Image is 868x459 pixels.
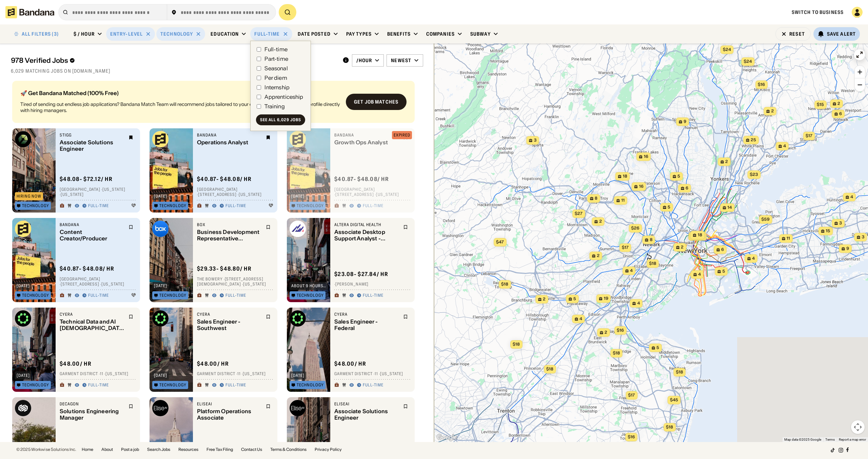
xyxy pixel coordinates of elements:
[88,293,109,298] div: Full-time
[264,94,303,99] div: Apprenticeship
[225,383,246,388] div: Full-time
[787,236,790,241] span: 11
[839,220,842,226] span: 3
[17,373,30,378] div: [DATE]
[225,293,246,298] div: Full-time
[20,101,340,113] div: Tired of sending out endless job applications? Bandana Match Team will recommend jobs tailored to...
[534,137,536,143] span: 3
[387,31,411,37] div: Benefits
[15,310,31,327] img: Cyera logo
[290,221,306,237] img: Altera Digital Health logo
[605,330,607,335] span: 2
[225,203,246,209] div: Full-time
[297,383,324,387] div: Technology
[723,47,731,52] span: $24
[722,269,725,274] span: 5
[751,137,756,143] span: 25
[686,185,688,191] span: 6
[5,6,54,18] img: Bandana logotype
[334,360,366,367] div: $ 48.00 / hr
[22,32,59,36] div: ALL FILTERS (3)
[573,296,576,302] span: 5
[241,447,262,452] a: Contact Us
[154,373,167,378] div: [DATE]
[88,383,109,388] div: Full-time
[363,293,383,298] div: Full-time
[197,229,262,242] div: Business Development Representative ([US_STATE], [GEOGRAPHIC_DATA])
[639,184,644,189] span: 16
[391,57,411,63] div: Newest
[291,373,304,378] div: [DATE]
[110,31,143,37] div: Entry-Level
[792,9,844,15] a: Switch to Business
[595,196,597,201] span: 8
[436,433,458,442] a: Open this area in Google Maps (opens a new window)
[334,271,388,278] div: $ 23.08 - $27.84 / hr
[825,438,835,441] a: Terms (opens in new tab)
[579,316,582,322] span: 4
[178,447,198,452] a: Resources
[60,176,113,183] div: $ 48.08 - $72.12 / hr
[334,229,399,242] div: Associate Desktop Support Analyst - 4820352007
[666,424,673,429] span: $18
[160,31,193,37] div: Technology
[270,447,307,452] a: Terms & Conditions
[197,318,262,331] div: Sales Engineer - Southwest
[297,293,324,297] div: Technology
[363,383,383,388] div: Full-time
[264,75,287,80] div: Per diem
[750,172,758,177] span: $23
[771,108,774,114] span: 2
[22,383,49,387] div: Technology
[82,447,93,452] a: Home
[496,239,504,244] span: $47
[11,68,423,74] div: 6,029 matching jobs on [DOMAIN_NAME]
[676,369,683,374] span: $18
[628,392,635,398] span: $17
[315,447,342,452] a: Privacy Policy
[334,371,411,377] div: Garment District · 11 · [US_STATE]
[597,253,599,259] span: 2
[147,447,170,452] a: Search Jobs
[60,318,124,331] div: Technical Data and AI [DEMOGRAPHIC_DATA]
[334,318,399,331] div: Sales Engineer - Federal
[197,401,262,407] div: EliseAI
[260,118,301,122] div: See all 6,029 jobs
[264,104,284,109] div: Training
[628,434,635,439] span: $16
[159,383,186,387] div: Technology
[152,221,169,237] img: Box logo
[501,281,508,287] span: $18
[698,232,702,238] span: 18
[60,265,114,272] div: $ 40.87 - $48.08 / hr
[617,328,624,333] span: $16
[762,217,770,222] span: $59
[291,284,326,288] div: about 9 hours ago
[60,139,124,152] div: Associate Solutions Engineer
[197,265,252,272] div: $ 29.33 - $48.80 / hr
[850,194,853,200] span: 4
[546,366,553,371] span: $18
[264,66,288,71] div: Seasonal
[604,296,608,301] span: 19
[354,99,398,104] div: Get job matches
[60,371,136,377] div: Garment District · 11 · [US_STATE]
[11,78,423,442] div: grid
[152,310,169,327] img: Cyera logo
[513,342,520,347] span: $18
[88,203,109,209] div: Full-time
[394,133,410,137] div: EXPIRED
[426,31,455,37] div: Companies
[784,438,821,441] span: Map data ©2025 Google
[254,31,280,37] div: Full-time
[656,345,659,351] span: 5
[725,159,728,165] span: 2
[152,400,169,416] img: EliseAI logo
[839,438,866,441] a: Report a map error
[613,350,620,355] span: $18
[22,293,49,297] div: Technology
[752,256,755,261] span: 4
[60,187,136,197] div: [GEOGRAPHIC_DATA] · [US_STATE] · [US_STATE]
[851,420,865,434] button: Map camera controls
